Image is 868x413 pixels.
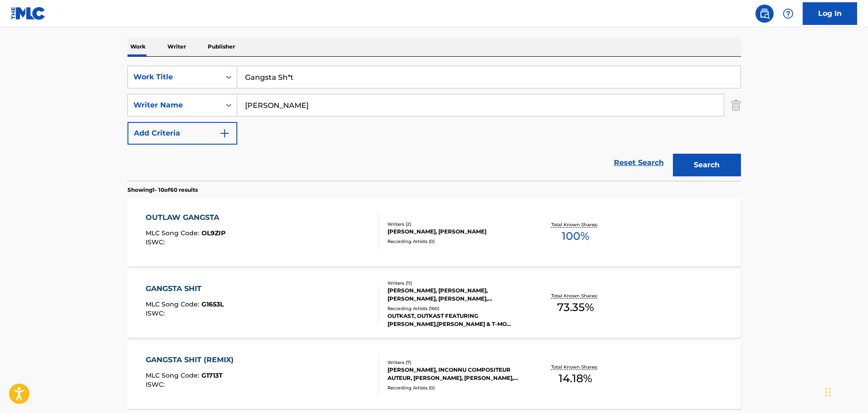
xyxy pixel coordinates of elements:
[387,238,525,245] div: Recording Artists ( 0 )
[146,229,201,237] span: MLC Song Code :
[128,186,198,194] p: Showing 1 - 10 of 60 results
[128,270,741,338] a: GANGSTA SHITMLC Song Code:G1653LISWC:Writers (11)[PERSON_NAME], [PERSON_NAME], [PERSON_NAME], [PE...
[387,221,525,228] div: Writers ( 2 )
[146,283,224,294] div: GANGSTA SHIT
[128,37,148,56] p: Work
[133,72,215,83] div: Work Title
[165,37,189,56] p: Writer
[146,238,167,246] span: ISWC :
[559,370,592,387] span: 14.18 %
[387,312,525,328] div: OUTKAST, OUTKAST FEATURING [PERSON_NAME],[PERSON_NAME] & T-MO GOODIE FROM GOODIE MOB, OUTKAST, OU...
[128,66,741,181] form: Search Form
[551,364,600,370] p: Total Known Shares:
[731,94,741,117] img: Delete Criterion
[803,2,857,25] a: Log In
[201,229,226,237] span: OL9ZIP
[387,384,525,391] div: Recording Artists ( 0 )
[201,300,224,308] span: G1653L
[823,369,868,413] iframe: Chat Widget
[387,228,525,236] div: [PERSON_NAME], [PERSON_NAME]
[128,199,741,267] a: OUTLAW GANGSTAMLC Song Code:OL9ZIPISWC:Writers (2)[PERSON_NAME], [PERSON_NAME]Recording Artists (...
[755,5,774,23] a: Public Search
[387,366,525,382] div: [PERSON_NAME], INCONNU COMPOSITEUR AUTEUR, [PERSON_NAME], [PERSON_NAME], [PERSON_NAME], [PERSON_N...
[11,7,46,20] img: MLC Logo
[146,355,238,365] div: GANGSTA SHIT (REMIX)
[219,128,230,139] img: 9d2ae6d4665cec9f34b9.svg
[609,153,668,173] a: Reset Search
[146,300,201,308] span: MLC Song Code :
[146,371,201,379] span: MLC Song Code :
[387,305,525,312] div: Recording Artists ( 160 )
[146,212,226,223] div: OUTLAW GANGSTA
[551,221,600,228] p: Total Known Shares:
[201,371,223,379] span: G1713T
[562,228,589,244] span: 100 %
[825,379,831,406] div: Drag
[128,341,741,409] a: GANGSTA SHIT (REMIX)MLC Song Code:G1713TISWC:Writers (7)[PERSON_NAME], INCONNU COMPOSITEUR AUTEUR...
[146,380,167,389] span: ISWC :
[128,122,237,145] button: Add Criteria
[779,5,797,23] div: Help
[783,8,794,19] img: help
[551,292,600,299] p: Total Known Shares:
[387,287,525,303] div: [PERSON_NAME], [PERSON_NAME], [PERSON_NAME], [PERSON_NAME], [PERSON_NAME] [PERSON_NAME] [PERSON_N...
[387,280,525,287] div: Writers ( 11 )
[146,309,167,317] span: ISWC :
[205,37,238,56] p: Publisher
[759,8,770,19] img: search
[387,359,525,366] div: Writers ( 7 )
[673,154,741,176] button: Search
[133,100,215,111] div: Writer Name
[557,299,594,316] span: 73.35 %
